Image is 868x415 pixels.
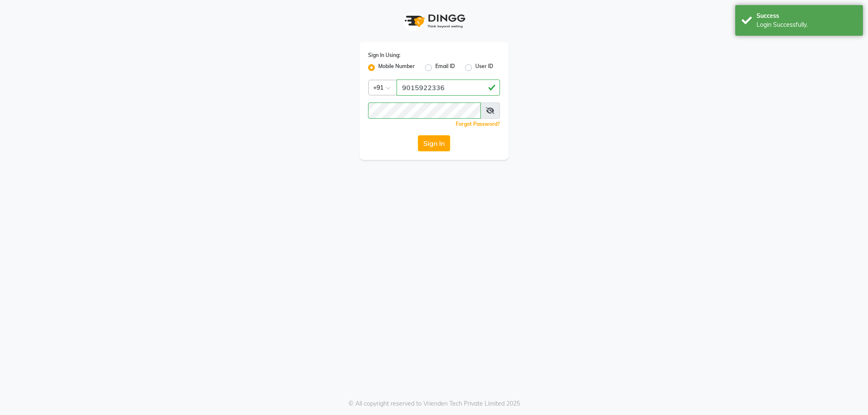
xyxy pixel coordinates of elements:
label: Mobile Number [378,63,415,73]
input: Username [397,80,500,96]
img: logo1.svg [400,9,468,34]
label: Sign In Using: [368,51,400,59]
button: Sign In [418,135,450,151]
div: Login Successfully. [757,20,857,29]
div: Success [757,11,857,20]
label: Email ID [435,63,455,73]
a: Forgot Password? [456,121,500,127]
label: User ID [475,63,493,73]
input: Username [368,102,481,119]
